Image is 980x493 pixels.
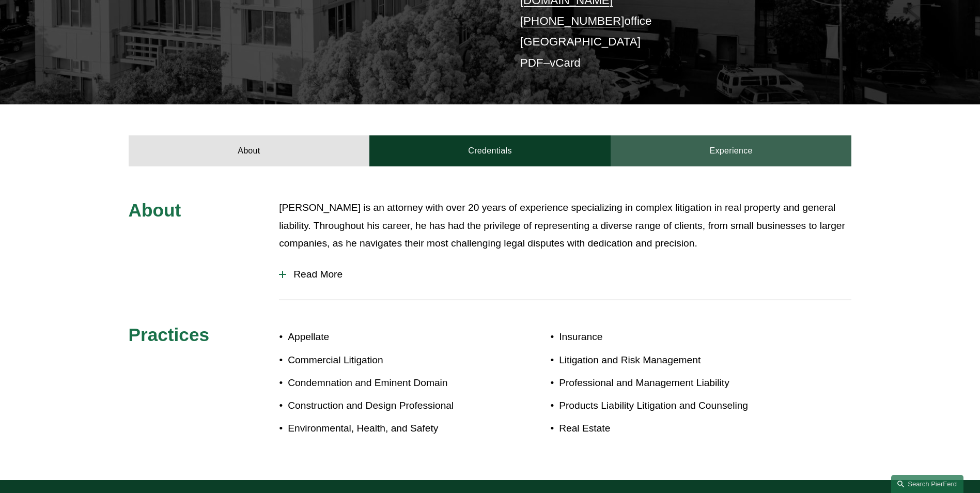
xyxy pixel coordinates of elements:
[559,397,791,415] p: Products Liability Litigation and Counseling
[288,420,490,438] p: Environmental, Health, and Safety
[288,351,490,369] p: Commercial Litigation
[288,397,490,415] p: Construction and Design Professional
[288,374,490,392] p: Condemnation and Eminent Domain
[611,135,852,166] a: Experience
[891,475,963,493] a: Search this site
[559,328,791,346] p: Insurance
[559,374,791,392] p: Professional and Management Liability
[559,420,791,438] p: Real Estate
[288,328,490,346] p: Appellate
[550,56,581,69] a: vCard
[286,269,851,280] span: Read More
[520,14,625,27] a: [PHONE_NUMBER]
[279,199,851,253] p: [PERSON_NAME] is an attorney with over 20 years of experience specializing in complex litigation ...
[129,325,210,345] span: Practices
[520,56,543,69] a: PDF
[129,200,181,220] span: About
[369,135,611,166] a: Credentials
[279,261,851,288] button: Read More
[559,351,791,369] p: Litigation and Risk Management
[129,135,370,166] a: About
